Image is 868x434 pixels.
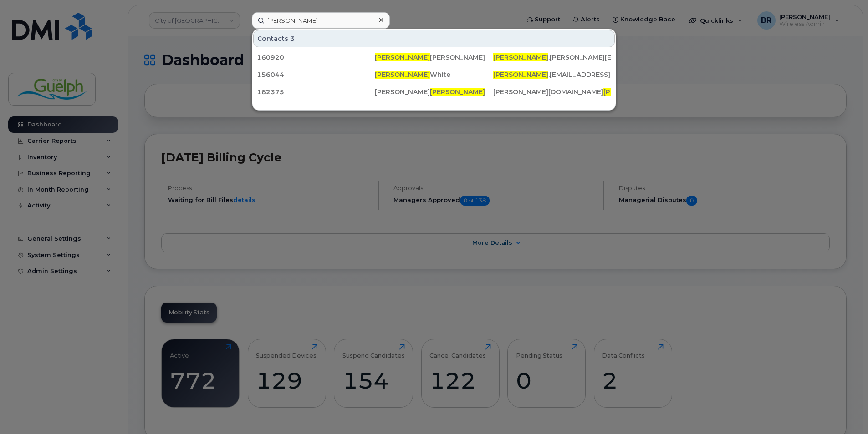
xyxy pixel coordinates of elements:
[493,53,548,61] span: [PERSON_NAME]
[253,66,615,83] a: 156044[PERSON_NAME]White[PERSON_NAME].[EMAIL_ADDRESS][DOMAIN_NAME]
[493,87,611,96] div: [PERSON_NAME][DOMAIN_NAME] @[DOMAIN_NAME]
[375,71,430,79] span: [PERSON_NAME]
[257,53,375,62] div: 160920
[290,34,295,43] span: 3
[375,53,430,61] span: [PERSON_NAME]
[603,88,659,96] span: [PERSON_NAME]
[493,71,548,79] span: [PERSON_NAME]
[375,87,493,96] div: [PERSON_NAME]
[493,53,611,62] div: .[PERSON_NAME][EMAIL_ADDRESS][DOMAIN_NAME]
[253,84,615,100] a: 162375[PERSON_NAME][PERSON_NAME][PERSON_NAME][DOMAIN_NAME][PERSON_NAME]@[DOMAIN_NAME]
[375,70,493,79] div: White
[257,70,375,79] div: 156044
[430,88,485,96] span: [PERSON_NAME]
[257,87,375,96] div: 162375
[253,30,615,47] div: Contacts
[375,53,493,62] div: [PERSON_NAME]
[253,49,615,66] a: 160920[PERSON_NAME][PERSON_NAME][PERSON_NAME].[PERSON_NAME][EMAIL_ADDRESS][DOMAIN_NAME]
[493,70,611,79] div: .[EMAIL_ADDRESS][DOMAIN_NAME]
